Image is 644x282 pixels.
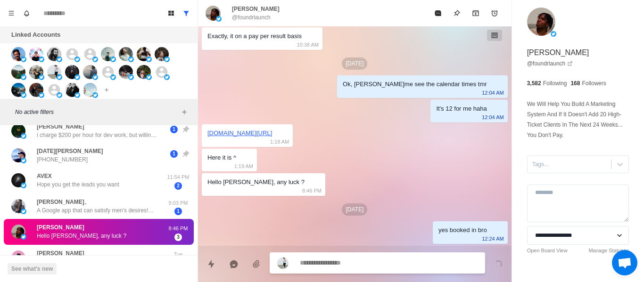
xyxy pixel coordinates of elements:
button: Notifications [19,6,34,21]
img: picture [11,250,25,265]
p: A Google app that can satisfy men's desires!💋 Beauties from around the world freely display their... [37,206,159,215]
p: 3,582 [527,79,541,88]
img: picture [11,225,25,239]
span: 1 [174,208,182,215]
p: 10:38 AM [297,40,318,50]
p: 11:54 PM [166,173,190,181]
img: picture [39,92,44,98]
button: Add account [101,84,112,96]
div: It's 12 for me haha [436,104,487,114]
p: 8:46 PM [166,225,190,233]
p: [PHONE_NUMBER] [37,155,88,164]
img: picture [74,56,80,62]
img: picture [21,183,26,188]
img: picture [277,258,289,269]
img: picture [74,74,80,80]
img: picture [551,31,556,37]
span: 3 [174,234,182,241]
p: [PERSON_NAME] [37,122,84,131]
p: Tue [166,250,190,258]
img: picture [65,65,79,79]
p: @foundrlaunch [232,13,271,22]
p: [DATE] [342,203,367,216]
img: picture [21,209,26,214]
img: picture [21,133,26,139]
p: We Will Help You Build A Marketing System And If It Doesn't Add 20 High-Ticket Clients In The Nex... [527,99,629,140]
img: picture [146,56,152,62]
img: picture [110,56,116,62]
img: picture [155,47,169,61]
p: 168 [570,79,580,88]
img: picture [110,74,116,80]
img: picture [29,65,43,79]
div: Here it is ^ [207,153,236,163]
div: yes booked in bro [438,225,487,235]
img: picture [47,65,61,79]
p: [PERSON_NAME] [232,5,280,13]
img: picture [11,83,25,97]
p: AVEX [37,172,52,180]
img: picture [137,47,151,61]
div: Exactly, it on a pay per result basis [207,31,302,41]
img: picture [29,83,43,97]
button: Pin [447,4,466,23]
p: Hope you get the leads you want [37,180,119,189]
button: Add reminder [485,4,504,23]
p: Following [543,79,567,88]
p: 8:46 PM [302,185,322,196]
img: picture [57,56,62,62]
img: picture [11,65,25,79]
img: picture [57,92,62,98]
button: Archive [466,4,485,23]
p: Linked Accounts [11,30,60,40]
p: [PERSON_NAME]、 [37,198,90,206]
button: Mark as read [429,4,447,23]
img: picture [527,8,555,36]
img: picture [21,234,26,240]
button: Add media [247,255,266,274]
p: [DATE][PERSON_NAME] [37,147,103,155]
p: [PERSON_NAME] [37,223,84,232]
p: [PERSON_NAME] [37,249,84,258]
img: picture [164,74,170,80]
p: 1:18 AM [270,137,289,147]
div: Open chat [612,250,637,275]
img: picture [101,47,115,61]
img: picture [83,65,97,79]
a: [DOMAIN_NAME][URL] [207,129,272,137]
button: Add filters [179,106,190,118]
button: Reply with AI [224,255,243,274]
img: picture [29,47,43,61]
img: picture [47,47,61,61]
img: picture [39,56,44,62]
div: Ok, [PERSON_NAME]me see the calendar times tmr [343,79,487,89]
p: 12:04 AM [482,88,504,98]
span: 1 [170,126,178,133]
img: picture [119,65,133,79]
img: picture [128,56,134,62]
img: picture [164,56,170,62]
button: See what's new [8,263,57,274]
img: picture [39,74,44,80]
p: [DATE] [342,57,367,70]
p: i charge $200 per hour for dev work, but willing to do $50 to $100 for 30-60 min meetings as long... [37,131,159,139]
button: Quick replies [202,255,221,274]
img: picture [146,74,152,80]
img: picture [21,74,26,80]
p: [PERSON_NAME] [527,47,589,58]
span: 1 [170,150,178,158]
p: 12:04 AM [482,112,504,122]
a: @foundrlaunch [527,59,573,68]
p: 1:19 AM [234,161,253,171]
img: picture [128,74,134,80]
img: picture [137,65,151,79]
img: picture [92,56,98,62]
p: Hello [PERSON_NAME], any luck ? [37,232,126,240]
img: picture [74,92,80,98]
img: picture [57,74,62,80]
p: 12:24 AM [482,234,504,244]
a: Manage Statuses [588,247,629,255]
a: Open Board View [527,247,568,255]
img: picture [11,173,25,187]
p: Followers [582,79,606,88]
